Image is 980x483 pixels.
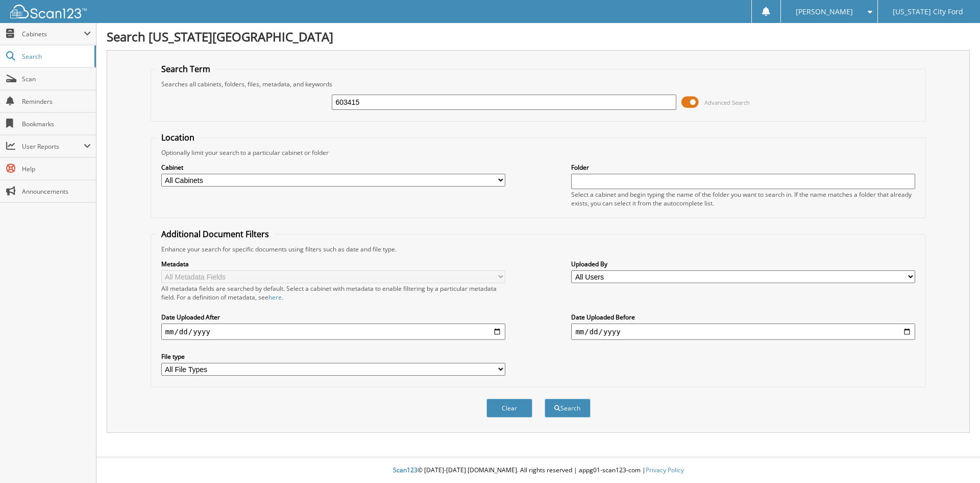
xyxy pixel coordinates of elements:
[571,324,915,340] input: end
[393,466,418,474] span: Scan123
[156,80,921,88] div: Searches all cabinets, folders, files, metadata, and keywords
[156,148,921,157] div: Optionally limit your search to a particular cabinet or folder
[107,28,970,45] h1: Search [US_STATE][GEOGRAPHIC_DATA]
[571,260,915,268] label: Uploaded By
[156,132,200,143] legend: Location
[571,313,915,321] label: Date Uploaded Before
[22,97,91,106] span: Reminders
[646,466,684,474] a: Privacy Policy
[161,324,505,340] input: start
[545,399,591,418] button: Search
[22,187,91,196] span: Announcements
[10,5,87,18] img: scan123-logo-white.svg
[571,163,915,172] label: Folder
[161,163,505,172] label: Cabinet
[571,190,915,208] div: Select a cabinet and begin typing the name of the folder you want to search in. If the name match...
[486,399,532,418] button: Clear
[22,142,84,151] span: User Reports
[156,245,921,254] div: Enhance your search for specific documents using filters such as date and file type.
[161,352,505,361] label: File type
[161,260,505,268] label: Metadata
[796,9,853,15] span: [PERSON_NAME]
[893,9,963,15] span: [US_STATE] City Ford
[268,293,282,302] a: here
[22,52,89,61] span: Search
[156,228,274,240] legend: Additional Document Filters
[929,434,980,483] iframe: Chat Widget
[161,284,505,302] div: All metadata fields are searched by default. Select a cabinet with metadata to enable filtering b...
[96,458,980,483] div: © [DATE]-[DATE] [DOMAIN_NAME]. All rights reserved | appg01-scan123-com |
[161,313,505,321] label: Date Uploaded After
[22,120,91,128] span: Bookmarks
[22,30,84,38] span: Cabinets
[22,165,91,173] span: Help
[704,99,750,106] span: Advanced Search
[156,63,215,75] legend: Search Term
[22,75,91,83] span: Scan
